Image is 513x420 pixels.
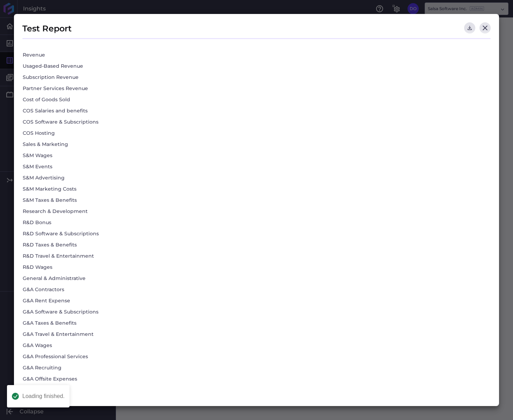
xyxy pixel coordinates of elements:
[22,206,122,217] div: Research & Development
[22,362,122,373] div: G&A Recruiting
[22,351,122,362] div: G&A Professional Services
[22,306,122,317] div: G&A Software & Subscriptions
[22,284,122,295] div: G&A Contractors
[22,60,122,72] div: Usaged-Based Revenue
[22,329,122,340] div: G&A Travel & Entertainment
[22,139,122,150] div: Sales & Marketing
[22,94,122,105] div: Cost of Goods Sold
[22,194,122,206] div: S&M Taxes & Benefits
[22,317,122,329] div: G&A Taxes & Benefits
[22,172,122,183] div: S&M Advertising
[22,384,122,396] div: G&A Other
[22,273,122,284] div: General & Administrative
[22,295,122,306] div: G&A Rent Expense
[22,116,122,127] div: COS Software & Subscriptions
[22,373,122,384] div: G&A Offsite Expenses
[22,340,122,351] div: G&A Wages
[22,393,65,399] div: Loading finished.
[22,22,72,35] div: Test Report
[464,22,475,34] button: Download
[22,250,122,261] div: R&D Travel & Entertainment
[22,150,122,161] div: S&M Wages
[22,217,122,228] div: R&D Bonus
[22,261,122,273] div: R&D Wages
[22,228,122,239] div: R&D Software & Subscriptions
[22,49,122,60] div: Revenue
[22,183,122,194] div: S&M Marketing Costs
[479,22,491,34] button: Close
[22,239,122,250] div: R&D Taxes & Benefits
[22,72,122,83] div: Subscription Revenue
[22,83,122,94] div: Partner Services Revenue
[22,127,122,139] div: COS Hosting
[22,161,122,172] div: S&M Events
[22,105,122,116] div: COS Salaries and benefits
